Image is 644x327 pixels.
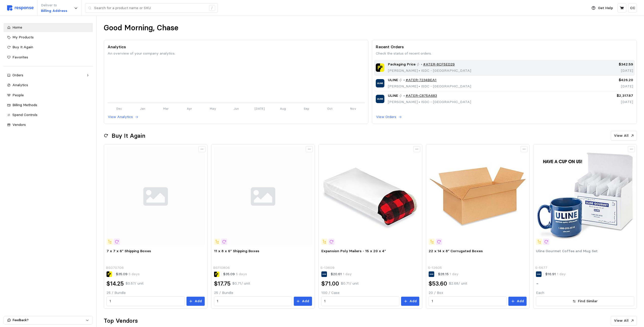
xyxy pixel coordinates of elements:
p: Feedback? [13,318,86,322]
span: 11 x 8 x 6" Shipping Boxes [214,249,259,253]
img: Packaging Price [376,63,384,72]
a: Analytics [4,81,93,90]
span: 5 days [235,272,247,276]
h2: Top Vendors [104,317,138,325]
p: Find Similar [578,298,598,304]
span: ULINE [388,77,398,83]
span: 22 x 14 x 8" Corrugated Boxes [429,249,483,253]
p: $0.71 / unit [341,281,359,286]
p: $35.09 [223,271,247,277]
span: • [418,68,421,73]
span: 5 days [128,272,140,276]
p: An overview of your company analytics. [108,51,365,56]
p: BS070706 [106,265,124,271]
p: View Analytics [108,114,133,120]
p: • [421,62,422,67]
tspan: Jan [140,107,145,110]
p: [DATE] [571,68,633,74]
button: Add [294,297,312,306]
p: $35.09 [116,271,140,277]
p: [PERSON_NAME] ISDC - [GEOGRAPHIC_DATA] [388,84,471,89]
p: Add [302,298,309,304]
span: Vendors [12,122,26,127]
p: $20.61 [331,271,352,277]
div: Orders [12,73,84,78]
button: Add [186,297,205,306]
input: Qty [432,297,504,306]
button: Find Similar [536,296,634,306]
a: Buy It Again [4,43,93,52]
p: Get Help [598,5,613,11]
p: [PERSON_NAME] ISDC - [GEOGRAPHIC_DATA] [388,68,471,74]
img: S-12605 [429,147,527,245]
p: [DATE] [571,99,633,105]
span: • [418,100,421,104]
p: Add [517,298,524,304]
tspan: Nov [350,107,356,110]
button: Get Help [589,3,616,13]
button: View All [611,131,637,141]
img: S-13609 [321,147,419,245]
h2: $17.75 [214,280,231,288]
span: ULINE [388,93,398,99]
p: $0.71 / unit [232,281,250,286]
button: CC [628,4,637,12]
a: #ATER-C875A683 [406,93,437,99]
p: Add [409,298,417,304]
button: View Analytics [108,114,139,120]
span: My Products [12,35,34,39]
p: Billing Address [41,8,67,14]
button: Add [401,297,419,306]
p: $342.59 [571,62,633,67]
input: Search for a product name or SKU [94,4,206,13]
h2: Buy It Again [112,132,145,140]
p: $2.68 / unit [449,281,467,286]
tspan: Mar [163,107,169,110]
p: View Orders [376,114,396,120]
p: 25 / Bundle [107,290,204,296]
p: Check the status of recent orders. [376,51,633,56]
p: Analytics [108,44,365,50]
h2: - [536,280,539,288]
span: 1 day [449,272,459,276]
p: Deliver to [41,3,67,8]
tspan: Sep [304,107,309,110]
span: Packaging Price [388,62,416,67]
p: • [403,77,405,83]
p: Each [536,290,634,296]
tspan: Jun [234,107,239,110]
p: $426.20 [571,77,633,83]
span: People [12,93,24,97]
span: Home [12,25,22,30]
span: 1 day [342,272,352,276]
a: Billing Methods [4,101,93,110]
span: Favorites [12,55,28,59]
span: • [418,84,421,88]
p: Add [195,298,202,304]
img: svg%3e [107,147,204,245]
tspan: May [210,107,216,110]
img: svg%3e [7,5,34,11]
p: $28.15 [438,271,459,277]
p: BS110806 [213,265,230,271]
button: View All [611,316,637,325]
p: S-13609 [320,265,335,271]
input: Qty [324,297,396,306]
img: ULINE [376,95,384,103]
h2: $53.60 [429,280,447,288]
tspan: Apr [187,107,192,110]
span: Buy It Again [12,45,33,49]
a: #ATER-8CF5ED29 [423,62,455,67]
h1: Good Morning, Chase [104,23,178,33]
p: $16.91 [545,271,566,277]
tspan: Aug [280,107,286,110]
a: #ATER-7234BEA1 [406,77,437,83]
p: S-5677 [535,265,547,271]
p: View All [614,318,629,323]
a: Favorites [4,53,93,62]
a: Spend Controls [4,110,93,120]
p: View All [614,133,629,138]
button: View Orders [376,114,402,120]
button: Feedback? [4,316,93,324]
p: • [403,93,405,99]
